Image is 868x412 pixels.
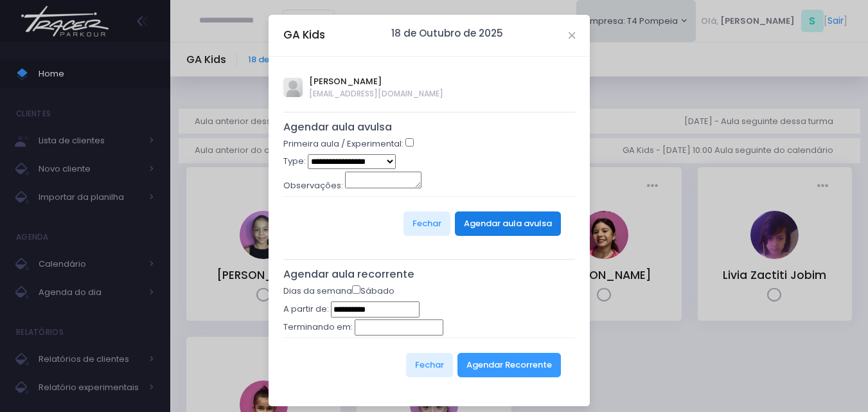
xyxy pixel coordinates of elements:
form: Dias da semana [283,285,576,392]
h5: Agendar aula recorrente [283,268,576,281]
h5: Agendar aula avulsa [283,121,576,134]
label: Type: [283,155,306,168]
button: Fechar [406,353,453,377]
span: [PERSON_NAME] [309,75,443,88]
h5: GA Kids [283,27,325,43]
button: Close [569,32,575,39]
h6: 18 de Outubro de 2025 [391,28,503,39]
label: Terminando em: [283,321,353,334]
button: Agendar Recorrente [457,353,561,377]
span: [EMAIL_ADDRESS][DOMAIN_NAME] [309,88,443,100]
label: Primeira aula / Experimental: [283,138,403,150]
button: Agendar aula avulsa [455,211,561,236]
input: Sábado [352,285,360,294]
button: Fechar [403,211,450,236]
label: Sábado [352,285,394,298]
label: Observações: [283,179,343,192]
label: A partir de: [283,303,329,316]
